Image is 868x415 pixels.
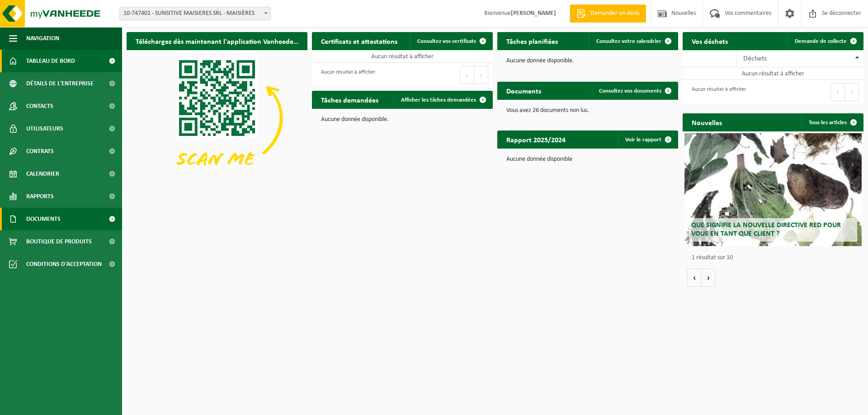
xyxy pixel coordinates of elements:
[26,238,92,245] font: Boutique de produits
[26,261,102,268] font: Conditions d'acceptation
[401,97,476,103] font: Afficher les tâches demandées
[120,7,270,20] span: 10-747401 - SUNSITIVE MAISIERES SRL - MAISIÈRES
[506,137,566,144] font: Rapport 2025/2024
[692,254,733,261] font: 1 résultat sur 10
[795,38,847,44] font: Demande de collecte
[725,10,771,17] font: Vos commentaires
[119,7,271,20] span: 10-747401 - SUNSITIVE MAISIERES SRL - MAISIÈRES
[26,126,63,132] font: Utilisateurs
[625,137,661,143] font: Voir le rapport
[570,5,646,23] a: Demander un devis
[26,193,54,200] font: Rapports
[394,91,492,109] a: Afficher les tâches demandées
[590,10,639,17] font: Demander un devis
[671,10,696,17] font: Nouvelles
[742,70,804,77] font: Aucun résultat à afficher
[321,38,397,46] font: Certificats et attestations
[596,38,661,44] font: Consultez votre calendrier
[410,32,492,50] a: Consultez vos certificats
[506,156,572,163] font: Aucune donnée disponible
[592,82,677,100] a: Consultez vos documents
[321,97,378,104] font: Tâches demandées
[511,10,556,17] font: [PERSON_NAME]
[589,32,677,50] a: Consultez votre calendrier
[845,83,859,101] button: Suivant
[743,55,767,62] font: Déchets
[618,131,677,149] a: Voir le rapport
[788,32,863,50] a: Demande de collecte
[506,107,589,114] font: Vous avez 26 documents non lus.
[802,113,863,131] a: Tous les articles
[26,148,54,155] font: Contrats
[26,35,59,42] font: Navigation
[123,10,255,17] font: 10-747401 - SUNSITIVE MAISIERES SRL - MAISIÈRES
[26,80,94,87] font: Détails de l'entreprise
[136,38,301,46] font: Téléchargez dès maintenant l'application Vanheede+ !
[26,171,59,177] font: Calendrier
[474,66,488,84] button: Suivant
[26,216,61,223] font: Documents
[692,120,722,127] font: Nouvelles
[809,120,847,126] font: Tous les articles
[506,88,541,95] font: Documents
[371,53,434,60] font: Aucun résultat à afficher
[127,50,307,186] img: Téléchargez l'application VHEPlus
[822,10,861,17] font: Se déconnecter
[417,38,476,44] font: Consultez vos certificats
[484,10,511,17] font: Bienvenue
[692,38,728,46] font: Vos déchets
[506,57,574,64] font: Aucune donnée disponible.
[692,87,746,92] font: Aucun résultat à afficher
[321,116,389,123] font: Aucune donnée disponible.
[26,58,75,65] font: Tableau de bord
[830,83,845,101] button: Précédent
[684,133,862,246] a: Que signifie la nouvelle directive RED pour vous en tant que client ?
[599,88,661,94] font: Consultez vos documents
[321,70,375,75] font: Aucun résultat à afficher
[460,66,474,84] button: Précédent
[26,103,53,110] font: Contacts
[506,38,558,46] font: Tâches planifiées
[691,222,841,238] font: Que signifie la nouvelle directive RED pour vous en tant que client ?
